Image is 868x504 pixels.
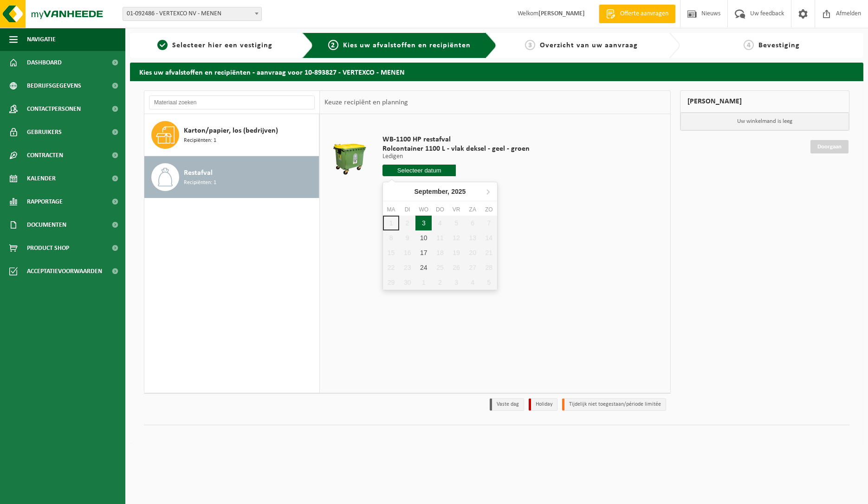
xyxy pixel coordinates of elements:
[27,260,102,283] span: Acceptatievoorwaarden
[123,7,262,21] span: 01-092486 - VERTEXCO NV - MENEN
[27,236,69,260] span: Product Shop
[27,190,63,213] span: Rapportage
[680,113,849,130] p: Uw winkelmand is leeg
[328,40,338,50] span: 2
[411,184,470,199] div: September,
[135,40,295,51] a: 1Selecteer hier een vestiging
[184,136,216,145] span: Recipiënten: 1
[27,51,62,74] span: Dashboard
[415,216,432,230] div: 3
[27,167,56,190] span: Kalender
[810,140,849,153] a: Doorgaan
[27,74,81,97] span: Bedrijfsgegevens
[27,213,66,236] span: Documenten
[27,28,56,51] span: Navigatie
[144,114,319,156] button: Karton/papier, los (bedrijven) Recipiënten: 1
[465,205,481,214] div: za
[448,205,465,214] div: vr
[130,63,863,81] h2: Kies uw afvalstoffen en recipiënten - aanvraag voor 10-893827 - VERTEXCO - MENEN
[27,144,63,167] span: Contracten
[149,96,315,109] input: Materiaal zoeken
[382,135,530,144] span: WB-1100 HP restafval
[184,125,278,136] span: Karton/papier, los (bedrijven)
[382,144,530,153] span: Rolcontainer 1100 L - vlak deksel - geel - groen
[27,121,62,144] span: Gebruikers
[415,230,432,245] div: 10
[538,10,585,17] strong: [PERSON_NAME]
[184,167,213,179] span: Restafval
[399,205,415,214] div: di
[432,205,448,214] div: do
[481,205,497,214] div: zo
[172,42,272,49] span: Selecteer hier een vestiging
[320,91,413,114] div: Keuze recipiënt en planning
[415,205,432,214] div: wo
[184,179,216,187] span: Recipiënten: 1
[680,90,849,113] div: [PERSON_NAME]
[343,42,471,49] span: Kies uw afvalstoffen en recipiënten
[415,260,432,275] div: 24
[157,40,168,50] span: 1
[525,40,535,50] span: 3
[562,398,666,411] li: Tijdelijk niet toegestaan/période limitée
[618,9,671,19] span: Offerte aanvragen
[758,42,800,49] span: Bevestiging
[490,398,524,411] li: Vaste dag
[415,275,432,290] div: 1
[540,42,638,49] span: Overzicht van uw aanvraag
[529,398,557,411] li: Holiday
[599,5,675,23] a: Offerte aanvragen
[123,7,261,20] span: 01-092486 - VERTEXCO NV - MENEN
[383,205,399,214] div: ma
[27,97,81,121] span: Contactpersonen
[744,40,754,50] span: 4
[382,153,530,160] p: Ledigen
[382,165,456,176] input: Selecteer datum
[451,188,466,195] i: 2025
[144,156,319,198] button: Restafval Recipiënten: 1
[415,245,432,260] div: 17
